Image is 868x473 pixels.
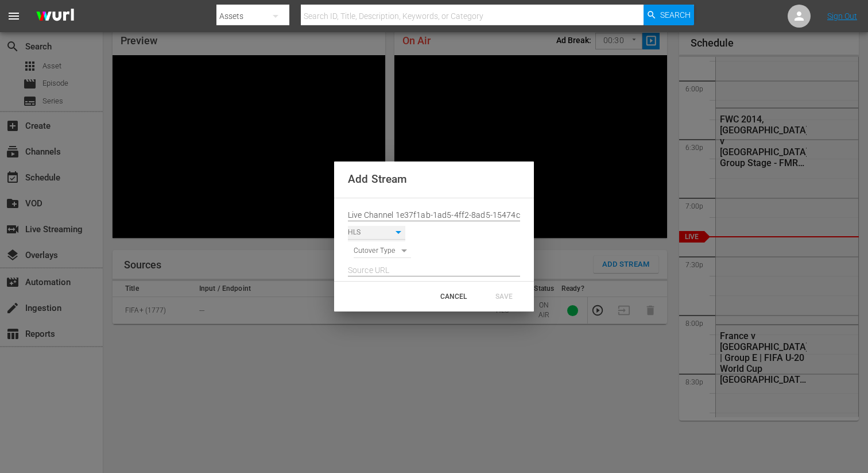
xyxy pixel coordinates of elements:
a: Sign Out [827,11,857,21]
input: Title [348,207,520,224]
button: SAVE [479,286,529,307]
span: menu [7,9,21,23]
div: Cutover Type [354,244,411,260]
button: CANCEL [428,286,479,307]
div: HLS [348,226,405,241]
span: Search [660,5,691,25]
img: ans4CAIJ8jUAAAAAAAAAAAAAAAAAAAAAAAAgQb4GAAAAAAAAAAAAAAAAAAAAAAAAJMjXAAAAAAAAAAAAAAAAAAAAAAAAgAT5G... [28,3,83,30]
input: Source URL [348,262,520,279]
span: Add Stream [348,172,407,186]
